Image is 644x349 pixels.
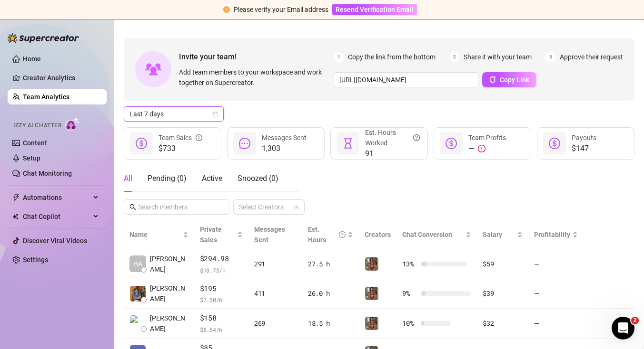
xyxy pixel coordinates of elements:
[572,134,596,141] span: Payouts
[483,231,502,238] span: Salary
[130,286,146,302] img: Chester Tagayun…
[223,6,230,13] span: exclamation-circle
[483,288,522,299] div: $39
[254,259,297,269] div: 291
[23,190,90,205] span: Automations
[294,204,299,210] span: team
[12,194,20,201] span: thunderbolt
[12,213,19,220] img: Chat Copilot
[468,134,506,141] span: Team Profits
[159,132,202,143] div: Team Sales
[402,318,417,329] span: 10 %
[365,317,378,330] img: Greek
[23,139,47,147] a: Content
[200,325,243,334] span: $ 8.54 /h
[200,312,243,324] span: $158
[446,138,457,149] span: dollar-circle
[500,76,529,84] span: Copy Link
[129,229,181,240] span: Name
[23,55,41,63] a: Home
[129,204,136,210] span: search
[308,224,346,245] div: Est. Hours
[200,283,243,294] span: $195
[196,132,202,143] span: info-circle
[23,237,87,245] a: Discover Viral Videos
[200,226,222,244] span: Private Sales
[483,318,522,329] div: $32
[468,143,506,154] div: —
[339,224,346,245] span: question-circle
[365,127,420,148] div: Est. Hours Worked
[200,265,243,275] span: $ 10.73 /h
[308,259,354,269] div: 27.5 h
[334,52,344,62] span: 1
[342,138,354,149] span: hourglass
[308,288,354,299] div: 26.0 h
[545,52,556,62] span: 3
[365,148,420,160] span: 91
[572,143,596,154] span: $147
[133,259,142,269] span: HA
[528,309,584,339] td: —
[631,317,639,324] span: 2
[262,143,307,154] span: 1,303
[528,279,584,309] td: —
[65,117,80,131] img: AI Chatter
[464,52,532,62] span: Share it with your team
[534,231,570,238] span: Profitability
[332,4,417,15] button: Resend Verification Email
[489,76,496,83] span: copy
[482,72,536,87] button: Copy Link
[200,295,243,304] span: $ 7.50 /h
[150,313,188,334] span: [PERSON_NAME]
[365,287,378,300] img: Greek
[402,259,417,269] span: 13 %
[348,52,436,62] span: Copy the link from the bottom
[239,138,250,149] span: message
[560,52,623,62] span: Approve their request
[124,173,132,184] div: All
[308,318,354,329] div: 18.5 h
[23,256,48,264] a: Settings
[262,134,307,141] span: Messages Sent
[254,288,297,299] div: 411
[213,111,218,117] span: calendar
[129,107,218,121] span: Last 7 days
[413,127,420,148] span: question-circle
[238,174,278,183] span: Snoozed ( 0 )
[23,170,72,177] a: Chat Monitoring
[159,143,202,154] span: $733
[124,220,194,249] th: Name
[23,209,90,224] span: Chat Copilot
[365,257,378,271] img: Greek
[402,288,417,299] span: 9 %
[179,67,330,88] span: Add team members to your workspace and work together on Supercreator.
[549,138,560,149] span: dollar-circle
[202,174,222,183] span: Active
[483,259,522,269] div: $59
[136,138,147,149] span: dollar-circle
[8,33,79,43] img: logo-BBDzfeDw.svg
[23,154,40,162] a: Setup
[402,231,452,238] span: Chat Conversion
[138,202,216,212] input: Search members
[254,226,285,244] span: Messages Sent
[23,93,69,101] a: Team Analytics
[359,220,396,249] th: Creators
[478,145,485,152] span: exclamation-circle
[234,4,328,15] div: Please verify your Email address
[150,283,188,304] span: [PERSON_NAME]
[200,253,243,264] span: $294.98
[130,315,146,331] img: Alva K
[336,6,414,13] span: Resend Verification Email
[254,318,297,329] div: 269
[612,317,634,340] iframe: Intercom live chat
[148,173,187,184] div: Pending ( 0 )
[449,52,460,62] span: 2
[13,121,61,130] span: Izzy AI Chatter
[23,70,99,85] a: Creator Analytics
[179,51,334,63] span: Invite your team!
[150,254,188,274] span: [PERSON_NAME]
[528,249,584,279] td: —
